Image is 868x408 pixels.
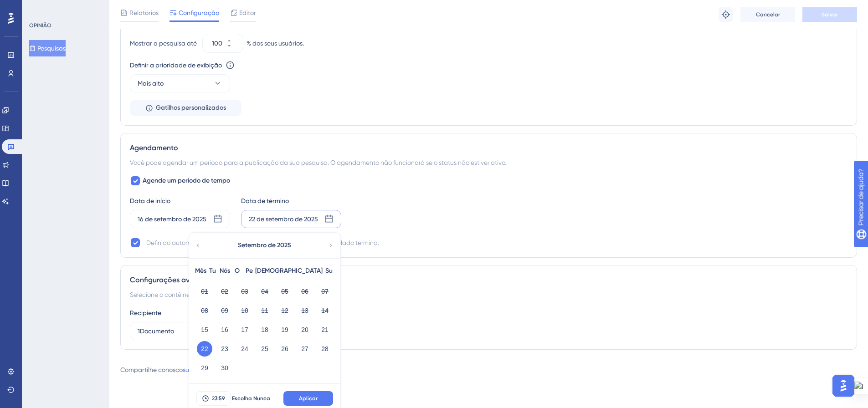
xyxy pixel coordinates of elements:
[822,11,838,18] font: Salvar
[261,288,268,295] font: 04
[217,341,232,357] button: 23
[130,275,219,284] font: Configurações avançadas
[217,284,232,299] button: 02
[740,7,795,22] button: Cancelar
[129,9,159,16] font: Relatórios
[281,326,288,333] font: 19
[257,284,272,299] button: 04
[209,267,216,275] font: Tu
[219,236,310,255] button: Setembro de 2025
[237,322,252,337] button: 17
[138,80,164,87] font: Mais alto
[130,143,178,152] font: Agendamento
[301,326,308,333] font: 20
[201,288,208,295] font: 01
[217,360,232,376] button: 30
[197,360,212,376] button: 29
[130,309,161,316] font: Recipiente
[277,322,293,337] button: 19
[217,303,232,318] button: 09
[130,197,170,204] font: Data de início
[221,364,228,372] font: 30
[201,326,208,333] font: 15
[239,9,256,16] font: Editor
[130,61,222,69] font: Definir a prioridade de exibição
[261,307,268,314] font: 11
[146,239,379,246] font: Definido automaticamente como “Inativo” quando o período agendado termina.
[197,341,212,357] button: 22
[138,215,206,223] font: 16 de setembro de 2025
[130,159,506,166] font: Você pode agendar um período para a publicação da sua pesquisa. O agendamento não funcionará se o...
[297,322,313,337] button: 20
[321,307,329,314] font: 14
[221,288,228,295] font: 02
[246,267,253,275] font: Pe
[197,303,212,318] button: 08
[235,267,240,275] font: O
[221,345,228,352] font: 23
[183,366,215,373] font: suas ideias
[220,267,230,275] font: Nós
[237,303,252,318] button: 10
[138,327,174,335] font: 1Documento
[247,40,304,47] font: % dos seus usuários.
[281,345,288,352] font: 26
[321,326,329,333] font: 21
[802,7,857,22] button: Salvar
[179,9,219,16] font: Configuração
[277,284,293,299] button: 05
[197,322,212,337] button: 15
[37,45,66,52] font: Pesquisas
[257,341,272,357] button: 25
[196,391,231,406] button: 23:59
[277,341,293,357] button: 26
[257,303,272,318] button: 11
[238,241,291,249] font: Setembro de 2025
[29,40,66,56] button: Pesquisas
[830,372,857,399] iframe: Iniciador do Assistente de IA do UserGuiding
[221,326,228,333] font: 16
[297,303,313,318] button: 13
[29,22,51,29] font: OPINIÃO
[317,341,333,357] button: 28
[130,322,230,340] button: 1Documento
[301,345,308,352] font: 27
[283,391,333,406] button: Aplicar
[201,364,208,372] font: 29
[143,177,230,184] font: Agende um período de tempo
[201,345,208,352] font: 22
[156,104,226,112] font: Gatilhos personalizados
[257,322,272,337] button: 18
[255,267,323,275] font: [DEMOGRAPHIC_DATA]
[241,288,248,295] font: 03
[301,288,308,295] font: 06
[317,284,333,299] button: 07
[241,307,248,314] font: 10
[317,322,333,337] button: 21
[130,40,197,47] font: Mostrar a pesquisa até
[237,284,252,299] button: 03
[241,345,248,352] font: 24
[321,288,329,295] font: 07
[217,322,232,337] button: 16
[261,345,268,352] font: 25
[249,215,318,223] font: 22 de setembro de 2025
[232,395,270,402] font: Escolha Nunca
[241,197,289,204] font: Data de término
[299,395,318,402] font: Aplicar
[281,288,288,295] font: 05
[261,326,268,333] font: 18
[195,267,206,275] font: Mês
[756,11,780,18] font: Cancelar
[301,307,308,314] font: 13
[241,326,248,333] font: 17
[130,74,230,92] button: Mais alto
[130,100,241,116] button: Gatilhos personalizados
[120,366,183,373] font: Compartilhe conosco
[325,267,333,275] font: Su
[277,303,293,318] button: 12
[212,395,225,402] font: 23:59
[21,4,78,11] font: Precisar de ajuda?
